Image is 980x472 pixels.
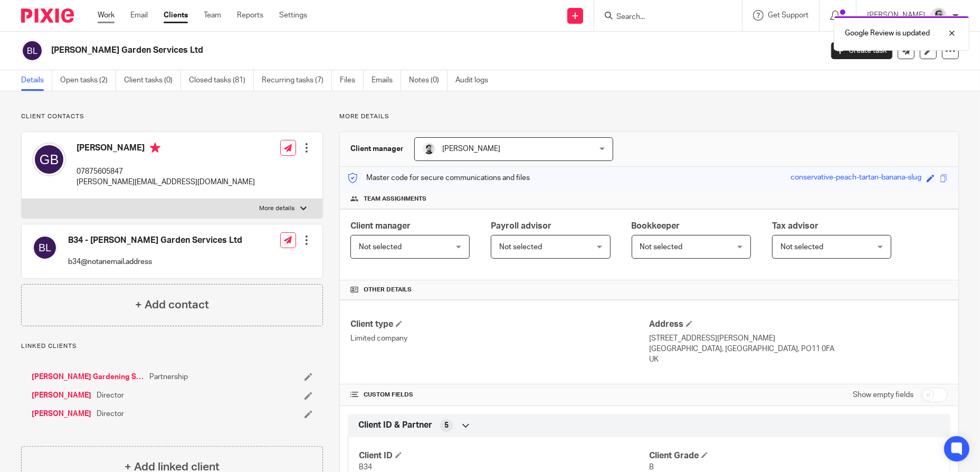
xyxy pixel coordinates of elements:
[150,143,160,153] i: Primary
[350,391,649,399] h4: CUSTOM FIELDS
[364,286,412,294] span: Other details
[68,257,242,267] p: b34@notanemail.address
[260,204,295,213] p: More details
[350,319,649,330] h4: Client type
[359,450,649,461] h4: Client ID
[649,333,948,344] p: [STREET_ADDRESS][PERSON_NAME]
[930,7,947,24] img: Jack_2025.jpg
[32,409,91,419] a: [PERSON_NAME]
[649,344,948,354] p: [GEOGRAPHIC_DATA], [GEOGRAPHIC_DATA], PO11 0FA
[444,420,449,431] span: 5
[781,243,823,251] span: Not selected
[348,173,530,183] p: Master code for secure communications and files
[204,10,221,21] a: Team
[77,143,255,156] h4: [PERSON_NAME]
[364,195,426,203] span: Team assignments
[350,144,404,154] h3: Client manager
[442,145,500,153] span: [PERSON_NAME]
[791,172,921,184] div: conservative-peach-tartan-banana-slug
[831,42,892,59] a: Create task
[358,420,432,431] span: Client ID & Partner
[339,112,959,121] p: More details
[279,10,307,21] a: Settings
[237,10,263,21] a: Reports
[359,464,372,471] span: B34
[359,243,402,251] span: Not selected
[340,70,364,91] a: Files
[164,10,188,21] a: Clients
[262,70,332,91] a: Recurring tasks (7)
[409,70,448,91] a: Notes (0)
[845,28,930,39] p: Google Review is updated
[68,235,242,246] h4: B34 - [PERSON_NAME] Garden Services Ltd
[189,70,254,91] a: Closed tasks (81)
[649,319,948,330] h4: Address
[632,222,680,230] span: Bookkeeper
[97,390,124,401] span: Director
[853,390,914,400] label: Show empty fields
[32,235,58,260] img: svg%3E
[21,40,43,62] img: svg%3E
[21,112,323,121] p: Client contacts
[21,70,52,91] a: Details
[77,177,255,187] p: [PERSON_NAME][EMAIL_ADDRESS][DOMAIN_NAME]
[21,8,74,23] img: Pixie
[60,70,116,91] a: Open tasks (2)
[372,70,401,91] a: Emails
[21,342,323,351] p: Linked clients
[423,143,435,155] img: Cam_2025.jpg
[130,10,148,21] a: Email
[124,70,181,91] a: Client tasks (0)
[491,222,551,230] span: Payroll advisor
[772,222,819,230] span: Tax advisor
[32,143,66,176] img: svg%3E
[640,243,683,251] span: Not selected
[135,297,209,313] h4: + Add contact
[149,372,188,382] span: Partnership
[350,333,649,344] p: Limited company
[32,372,144,382] a: [PERSON_NAME] Gardening Services
[32,390,91,401] a: [PERSON_NAME]
[97,409,124,419] span: Director
[350,222,411,230] span: Client manager
[51,45,662,56] h2: [PERSON_NAME] Garden Services Ltd
[455,70,496,91] a: Audit logs
[77,166,255,177] p: 07875605847
[649,354,948,365] p: UK
[499,243,542,251] span: Not selected
[649,450,939,461] h4: Client Grade
[98,10,115,21] a: Work
[649,464,654,471] span: B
